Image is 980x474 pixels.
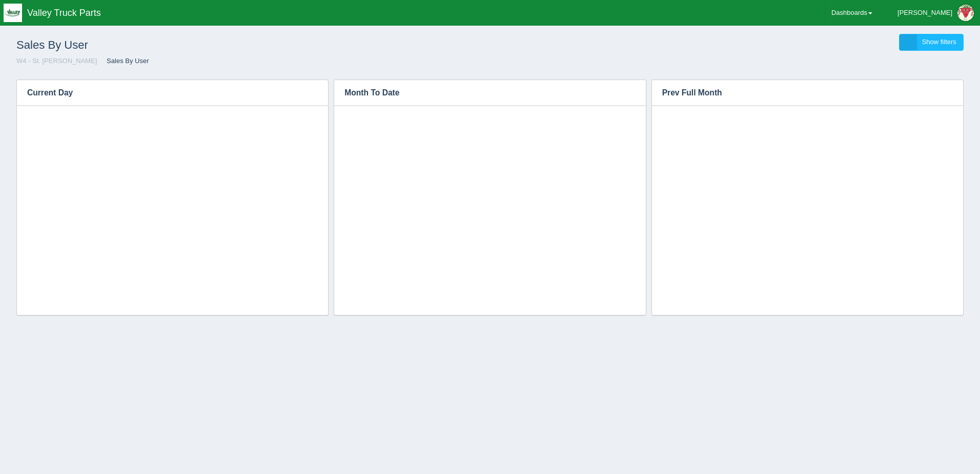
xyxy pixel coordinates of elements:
span: Valley Truck Parts [27,8,101,18]
span: Show filters [922,38,956,46]
a: W4 - St. [PERSON_NAME] [16,57,97,65]
div: [PERSON_NAME] [897,3,952,23]
h3: Prev Full Month [652,80,948,106]
img: q1blfpkbivjhsugxdrfq.png [4,4,22,22]
h1: Sales By User [16,34,490,56]
a: Show filters [899,34,964,51]
h3: Month To Date [334,80,630,106]
h3: Current Day [17,80,313,106]
li: Sales By User [99,56,149,66]
img: Profile Picture [957,5,974,21]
